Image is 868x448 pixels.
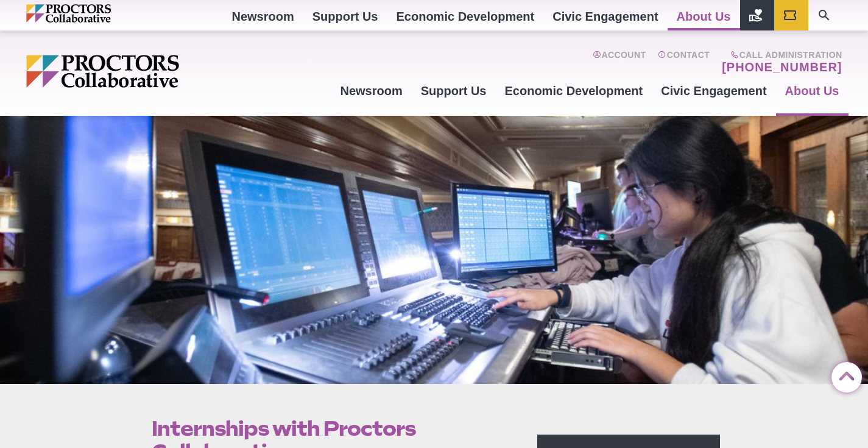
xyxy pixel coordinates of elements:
[593,50,646,74] a: Account
[331,74,411,107] a: Newsroom
[652,74,775,107] a: Civic Engagement
[831,363,856,387] a: Back to Top
[26,4,163,23] img: Proctors logo
[776,74,849,107] a: About Us
[658,50,710,74] a: Contact
[26,55,273,88] img: Proctors logo
[496,74,652,107] a: Economic Development
[718,50,842,60] span: Call Administration
[412,74,496,107] a: Support Us
[722,60,842,74] a: [PHONE_NUMBER]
